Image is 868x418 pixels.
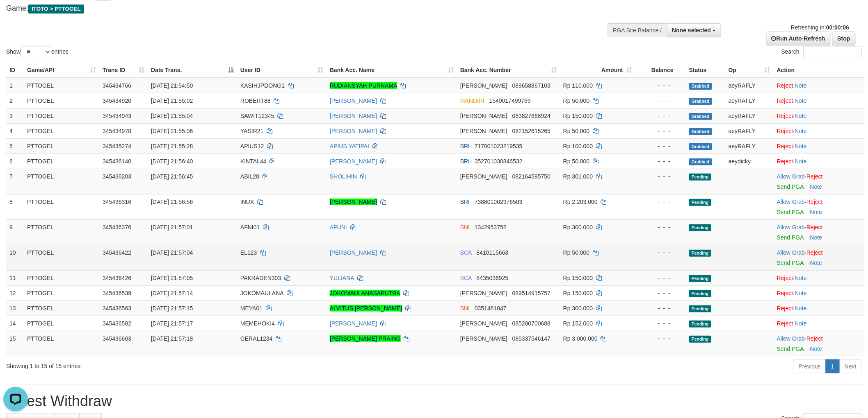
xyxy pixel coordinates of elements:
[512,335,550,342] span: Copy 085337546147 to clipboard
[330,224,347,230] a: AFUNI
[6,63,24,78] th: ID
[240,113,274,119] span: SAWIT12345
[24,270,99,285] td: PTTOGEL
[806,199,823,205] a: Reject
[725,138,774,154] td: aeyRAFLY
[795,320,807,327] a: Note
[151,335,193,342] span: [DATE] 21:57:18
[151,320,193,327] span: [DATE] 21:57:17
[777,224,806,230] span: ·
[24,123,99,138] td: PTTOGEL
[460,224,470,230] span: BNI
[330,320,377,327] a: [PERSON_NAME]
[608,23,667,37] div: PGA Site Balance /
[6,78,24,93] td: 1
[725,108,774,123] td: aeyRAFLY
[563,82,593,89] span: Rp 110.000
[330,305,402,312] a: ALVITUS [PERSON_NAME]
[774,108,865,123] td: ·
[103,305,131,312] span: 345436563
[24,78,99,93] td: PTTOGEL
[563,249,590,256] span: Rp 50.000
[563,335,598,342] span: Rp 3.000.000
[330,249,377,256] a: [PERSON_NAME]
[777,260,804,266] a: Send PGA
[24,63,99,78] th: Game/API: activate to sort column ascending
[240,335,273,342] span: GERAL1234
[563,224,593,230] span: Rp 300.000
[774,63,865,78] th: Action
[460,290,507,296] span: [PERSON_NAME]
[774,270,865,285] td: ·
[791,24,849,31] span: Refreshing in:
[777,305,793,312] a: Reject
[460,143,470,149] span: BRI
[240,82,285,89] span: KASIHJPDONG1
[806,224,823,230] a: Reject
[240,249,257,256] span: EL123
[6,301,24,316] td: 13
[6,46,69,58] label: Show entries
[103,275,131,281] span: 345436426
[24,219,99,245] td: PTTOGEL
[24,331,99,356] td: PTTOGEL
[460,320,507,327] span: [PERSON_NAME]
[240,275,281,281] span: PAKRADEN303
[639,97,683,105] div: - - -
[460,275,472,281] span: BCA
[6,108,24,123] td: 3
[777,173,806,180] span: ·
[777,82,793,89] a: Reject
[460,335,507,342] span: [PERSON_NAME]
[24,194,99,219] td: PTTOGEL
[689,250,711,257] span: Pending
[777,199,805,205] a: Allow Grab
[151,199,193,205] span: [DATE] 21:56:56
[240,97,271,104] span: ROBERT88
[689,321,711,328] span: Pending
[689,199,711,206] span: Pending
[810,183,822,190] a: Note
[795,275,807,281] a: Note
[151,275,193,281] span: [DATE] 21:57:05
[512,82,550,89] span: Copy 089658867103 to clipboard
[777,290,793,296] a: Reject
[689,275,711,282] span: Pending
[103,224,131,230] span: 345436376
[777,199,806,205] span: ·
[103,143,131,149] span: 345435274
[774,93,865,108] td: ·
[689,174,711,181] span: Pending
[725,123,774,138] td: aeyRAFLY
[639,274,683,282] div: - - -
[460,128,507,134] span: [PERSON_NAME]
[103,249,131,256] span: 345436422
[563,290,593,296] span: Rp 150.000
[460,113,507,119] span: [PERSON_NAME]
[689,336,711,343] span: Pending
[806,173,823,180] a: Reject
[777,346,804,352] a: Send PGA
[639,249,683,257] div: - - -
[24,154,99,169] td: PTTOGEL
[639,289,683,297] div: - - -
[6,270,24,285] td: 11
[774,285,865,301] td: ·
[774,316,865,331] td: ·
[330,290,400,296] a: JOKOMAULANASAPUTRA
[6,194,24,219] td: 8
[774,138,865,154] td: ·
[6,393,862,409] h1: Latest Withdraw
[689,158,712,165] span: Grabbed
[103,128,131,134] span: 345434978
[777,335,806,342] span: ·
[777,173,805,180] a: Allow Grab
[795,290,807,296] a: Note
[689,224,711,231] span: Pending
[6,169,24,194] td: 7
[777,158,793,165] a: Reject
[777,249,806,256] span: ·
[103,320,131,327] span: 345436582
[330,128,377,134] a: [PERSON_NAME]
[21,46,51,58] select: Showentries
